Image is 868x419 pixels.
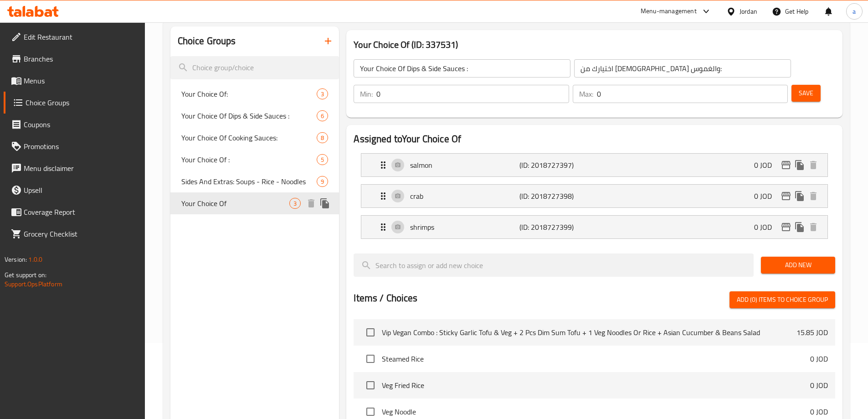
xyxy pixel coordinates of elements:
button: edit [779,189,793,203]
p: shrimps [410,222,519,233]
p: Max: [579,88,593,99]
span: Add (0) items to choice group [737,294,828,305]
span: 3 [317,90,328,98]
button: edit [779,158,793,172]
div: Expand [361,154,827,176]
h2: Assigned to Your Choice Of [354,132,835,146]
span: 9 [317,177,328,186]
span: 3 [290,199,300,208]
span: Edit Restaurant [24,31,138,42]
button: delete [806,220,820,234]
span: Select choice [361,349,380,368]
div: Sides And Extras: Soups - Rice - Noodles9 [170,171,339,192]
p: 0 JOD [810,406,828,417]
span: Your Choice Of Cooking Sauces: [181,132,317,143]
span: Sides And Extras: Soups - Rice - Noodles [181,176,317,187]
button: delete [806,189,820,203]
span: Veg Noodle [382,406,810,417]
p: 0 JOD [754,160,779,171]
button: duplicate [318,197,332,210]
p: salmon [410,160,519,171]
span: 1.0.0 [28,253,42,265]
p: 0 JOD [754,222,779,233]
span: Menu disclaimer [24,163,138,174]
button: Add New [761,257,835,274]
div: Expand [361,185,827,207]
span: Get support on: [5,269,46,281]
a: Grocery Checklist [4,223,145,245]
div: Expand [361,216,827,238]
a: Edit Restaurant [4,26,145,48]
button: edit [779,220,793,234]
div: Your Choice Of Cooking Sauces:8 [170,127,339,149]
span: Your Choice Of: [181,88,317,99]
span: Add New [768,259,828,271]
a: Upsell [4,179,145,201]
span: Promotions [24,141,138,152]
button: duplicate [793,158,806,172]
a: Coverage Report [4,201,145,223]
a: Branches [4,48,145,70]
span: Your Choice Of : [181,154,317,165]
span: Coverage Report [24,207,138,217]
button: delete [806,158,820,172]
p: (ID: 2018727397) [519,160,592,171]
div: Your Choice Of :5 [170,149,339,171]
h3: Your Choice Of (ID: 337531) [354,37,835,52]
p: (ID: 2018727398) [519,191,592,202]
span: Grocery Checklist [24,228,138,239]
div: Your Choice Of:3 [170,83,339,105]
div: Choices [317,88,328,99]
div: Jordan [740,6,757,16]
span: 5 [317,155,328,164]
h2: Choice Groups [178,34,236,48]
li: Expand [354,212,835,243]
span: Coupons [24,119,138,130]
p: 0 JOD [810,380,828,391]
span: Veg Fried Rice [382,380,810,391]
button: duplicate [793,220,806,234]
span: 6 [317,112,328,120]
span: Your Choice Of [181,198,290,209]
a: Support.OpsPlatform [5,278,62,290]
button: Save [791,85,821,102]
span: 8 [317,134,328,142]
span: Choice Groups [26,97,138,108]
p: 0 JOD [810,353,828,364]
div: Your Choice Of Dips & Side Sauces :6 [170,105,339,127]
div: Menu-management [641,6,697,17]
button: Add (0) items to choice group [729,291,835,308]
button: duplicate [793,189,806,203]
a: Menu disclaimer [4,157,145,179]
span: Vip Vegan Combo : Sticky Garlic Tofu & Veg + 2 Pcs Dim Sum Tofu + 1 Veg Noodles Or Rice + Asian C... [382,327,796,338]
button: delete [304,197,318,210]
span: Branches [24,53,138,64]
li: Expand [354,181,835,212]
p: Min: [360,88,373,99]
span: a [853,6,856,16]
span: Save [799,88,813,99]
div: Choices [317,132,328,143]
div: Choices [317,110,328,121]
p: (ID: 2018727399) [519,222,592,233]
p: crab [410,191,519,202]
span: Menus [24,75,138,86]
a: Menus [4,70,145,92]
p: 15.85 JOD [796,327,828,338]
h2: Items / Choices [354,291,417,305]
div: Your Choice Of3deleteduplicate [170,192,339,214]
span: Your Choice Of Dips & Side Sauces : [181,110,317,121]
p: 0 JOD [754,191,779,202]
div: Choices [289,198,301,209]
div: Choices [317,176,328,187]
div: Choices [317,154,328,165]
a: Choice Groups [4,92,145,114]
a: Promotions [4,135,145,157]
input: search [170,56,339,79]
span: Version: [5,253,27,265]
li: Expand [354,150,835,181]
a: Coupons [4,114,145,135]
span: Upsell [24,185,138,196]
span: Steamed Rice [382,353,810,364]
span: Select choice [361,323,380,342]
